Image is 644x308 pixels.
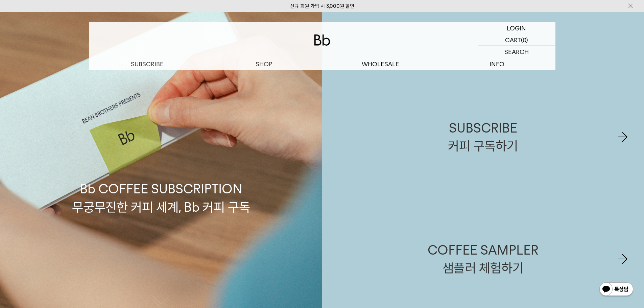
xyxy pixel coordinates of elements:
p: WHOLESALE [322,58,439,70]
img: 로고 [314,34,330,46]
a: CART (0) [478,34,555,46]
a: LOGIN [478,22,555,34]
p: (0) [521,34,528,46]
a: 신규 회원 가입 시 3,000원 할인 [290,3,354,9]
p: INFO [439,58,555,70]
p: Bb COFFEE SUBSCRIPTION 무궁무진한 커피 세계, Bb 커피 구독 [72,116,250,216]
div: COFFEE SAMPLER 샘플러 체험하기 [428,241,539,277]
p: CART [505,34,521,46]
p: LOGIN [507,22,526,34]
a: SUBSCRIBE커피 구독하기 [333,76,634,198]
p: SEARCH [504,46,529,58]
div: SUBSCRIBE 커피 구독하기 [448,119,518,155]
img: 카카오톡 채널 1:1 채팅 버튼 [599,282,634,298]
a: SUBSCRIBE [89,58,206,70]
a: SHOP [206,58,322,70]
